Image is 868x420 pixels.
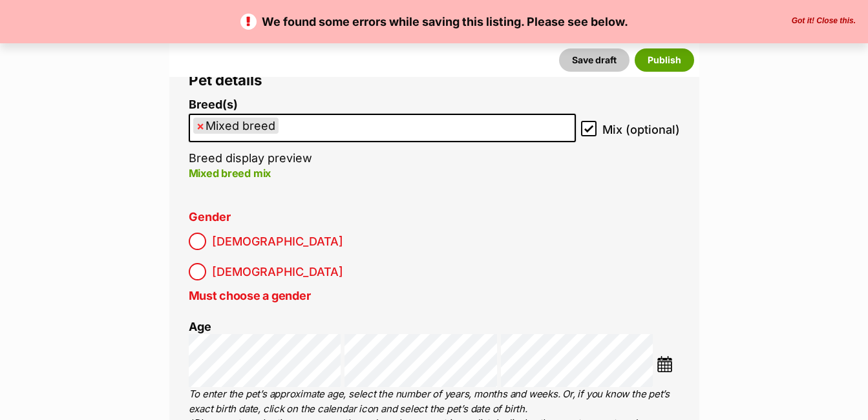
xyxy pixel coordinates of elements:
[189,71,262,89] span: Pet details
[212,263,343,280] span: [DEMOGRAPHIC_DATA]
[13,13,855,30] p: We found some errors while saving this listing. Please see below.
[189,320,211,333] label: Age
[189,98,576,194] li: Breed display preview
[189,287,680,304] p: Must choose a gender
[193,118,279,134] li: Mixed breed
[189,211,231,224] label: Gender
[559,48,630,72] button: Save draft
[212,233,343,250] span: [DEMOGRAPHIC_DATA]
[602,121,680,138] span: Mix (optional)
[788,16,860,26] button: Close the banner
[189,98,576,112] label: Breed(s)
[196,118,204,134] span: ×
[657,356,673,372] img: ...
[189,165,576,181] p: Mixed breed mix
[635,48,694,72] button: Publish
